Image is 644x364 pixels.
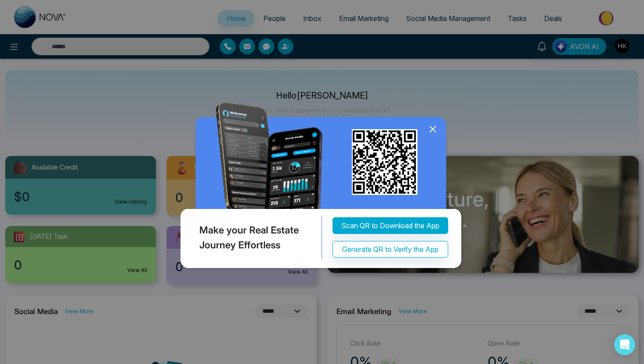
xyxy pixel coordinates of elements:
img: qr_for_download_app.png [352,129,418,195]
img: QRModal [178,102,466,272]
div: Open Intercom Messenger [614,334,635,355]
div: Make your Real Estate Journey Effortless [178,216,322,259]
button: Generate QR to Verify the App [333,241,448,258]
button: Scan QR to Download the App [333,217,448,234]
